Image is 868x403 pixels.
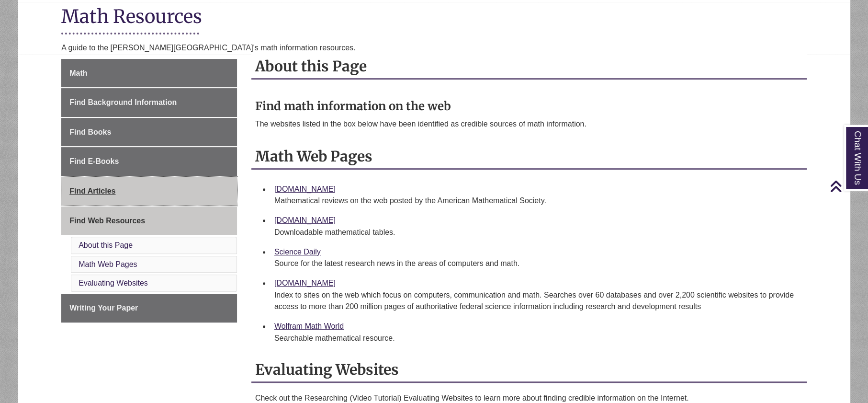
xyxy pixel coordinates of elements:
[274,333,799,344] div: Searchable mathematical resource.
[69,187,115,195] span: Find Articles
[69,128,111,136] span: Find Books
[61,5,807,30] h1: Math Resources
[79,279,148,287] a: Evaluating Websites
[830,180,866,193] a: Back to Top
[274,279,336,287] a: [DOMAIN_NAME]
[274,195,799,207] div: Mathematical reviews on the web posted by the American Mathematical Society.
[274,258,799,269] div: Source for the latest research news in the areas of computers and math.
[61,177,237,206] a: Find Articles
[274,185,336,193] a: [DOMAIN_NAME]
[69,304,138,312] span: Writing Your Paper
[251,144,807,170] h2: Math Web Pages
[61,59,237,88] a: Math
[79,241,133,249] a: About this Page
[61,294,237,322] a: Writing Your Paper
[69,157,119,165] span: Find E-Books
[61,118,237,147] a: Find Books
[274,227,799,238] div: Downloadable mathematical tables.
[69,69,87,77] span: Math
[61,147,237,176] a: Find E-Books
[61,59,237,322] div: Guide Page Menu
[255,118,803,130] p: The websites listed in the box below have been identified as credible sources of math information.
[274,289,799,312] div: Index to sites on the web which focus on computers, communication and math. Searches over 60 data...
[79,260,137,268] a: Math Web Pages
[255,99,451,114] strong: Find math information on the web
[61,44,355,52] span: A guide to the [PERSON_NAME][GEOGRAPHIC_DATA]'s math information resources.
[251,357,807,383] h2: Evaluating Websites
[251,54,807,80] h2: About this Page
[69,217,145,225] span: Find Web Resources
[274,216,336,224] a: [DOMAIN_NAME]
[69,98,177,106] span: Find Background Information
[61,207,237,235] a: Find Web Resources
[274,322,344,330] a: Wolfram Math World
[274,248,321,256] a: Science Daily
[61,88,237,117] a: Find Background Information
